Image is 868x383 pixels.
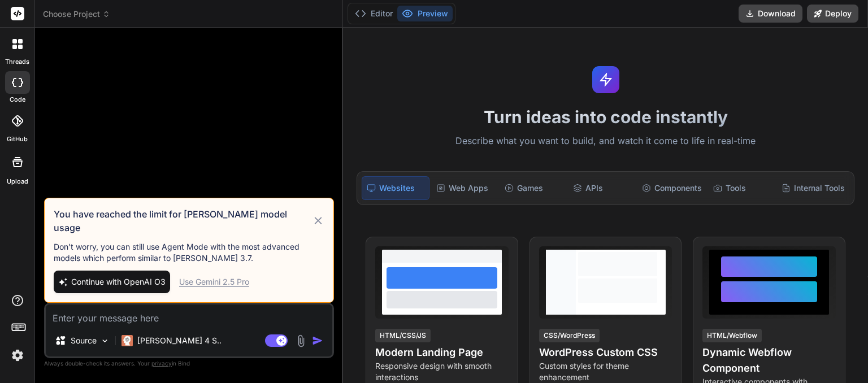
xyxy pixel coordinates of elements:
[350,107,861,127] h1: Turn ideas into code instantly
[137,335,222,346] p: [PERSON_NAME] 4 S..
[294,334,307,347] img: attachment
[777,176,849,200] div: Internal Tools
[539,345,672,360] h4: WordPress Custom CSS
[350,134,861,149] p: Describe what you want to build, and watch it come to life in real-time
[807,5,858,23] button: Deploy
[539,360,672,383] p: Custom styles for theme enhancement
[739,5,802,23] button: Download
[54,207,312,234] h3: You have reached the limit for [PERSON_NAME] model usage
[702,329,762,342] div: HTML/Webflow
[500,176,566,200] div: Games
[350,6,397,21] button: Editor
[637,176,706,200] div: Components
[121,335,133,346] img: Claude 4 Sonnet
[362,176,429,200] div: Websites
[44,358,334,369] p: Always double-check its answers. Your in Bind
[43,8,110,20] span: Choose Project
[5,57,29,67] label: threads
[7,134,28,144] label: GitHub
[312,335,323,346] img: icon
[539,329,600,342] div: CSS/WordPress
[709,176,775,200] div: Tools
[71,276,166,288] span: Continue with OpenAI O3
[397,6,453,21] button: Preview
[179,276,249,288] div: Use Gemini 2.5 Pro
[375,345,509,360] h4: Modern Landing Page
[71,335,97,346] p: Source
[375,329,431,342] div: HTML/CSS/JS
[7,177,28,186] label: Upload
[100,336,110,346] img: Pick Models
[151,360,172,367] span: privacy
[432,176,498,200] div: Web Apps
[375,360,509,383] p: Responsive design with smooth interactions
[54,271,170,293] button: Continue with OpenAI O3
[54,241,324,264] p: Don’t worry, you can still use Agent Mode with the most advanced models which perform similar to ...
[702,345,836,376] h4: Dynamic Webflow Component
[568,176,635,200] div: APIs
[8,346,27,365] img: settings
[10,95,25,105] label: code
